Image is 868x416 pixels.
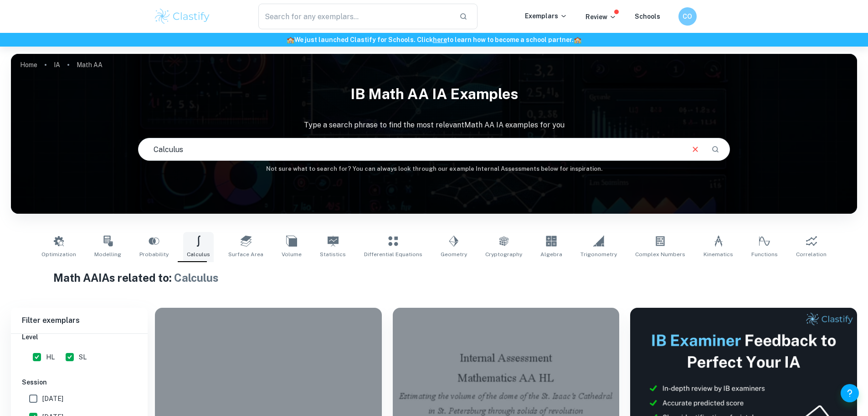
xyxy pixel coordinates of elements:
[46,352,55,362] span: HL
[139,250,169,258] span: Probability
[79,352,87,362] span: SL
[258,4,452,29] input: Search for any exemplars...
[580,250,617,258] span: Trigonometry
[796,250,827,258] span: Correlation
[42,394,63,404] span: [DATE]
[22,377,137,387] h6: Session
[77,60,103,70] p: Math AA
[540,250,562,258] span: Algebra
[11,120,857,131] p: Type a search phrase to find the most relevant Math AA IA examples for you
[574,36,581,43] span: 🏫
[11,79,857,109] h1: IB Math AA IA examples
[320,250,346,258] span: Statistics
[635,13,660,20] a: Schools
[708,142,723,157] button: Search
[20,58,37,71] a: Home
[841,384,859,402] button: Help and Feedback
[751,250,778,258] span: Functions
[282,250,302,258] span: Volume
[22,332,137,342] h6: Level
[187,250,210,258] span: Calculus
[525,11,567,21] p: Exemplars
[41,250,76,258] span: Optimization
[635,250,685,258] span: Complex Numbers
[485,250,522,258] span: Cryptography
[586,12,616,22] p: Review
[154,7,211,26] img: Clastify logo
[433,36,447,43] a: here
[364,250,422,258] span: Differential Equations
[139,137,683,162] input: E.g. modelling a logo, player arrangements, shape of an egg...
[441,250,467,258] span: Geometry
[704,250,733,258] span: Kinematics
[228,250,263,258] span: Surface Area
[53,269,815,286] h1: Math AA IAs related to:
[94,250,121,258] span: Modelling
[687,141,704,158] button: Clear
[11,308,148,333] h6: Filter exemplars
[287,36,294,43] span: 🏫
[678,7,697,26] button: CO
[174,271,219,284] span: Calculus
[682,11,693,21] h6: CO
[54,58,60,71] a: IA
[2,35,866,45] h6: We just launched Clastify for Schools. Click to learn how to become a school partner.
[11,164,857,174] h6: Not sure what to search for? You can always look through our example Internal Assessments below f...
